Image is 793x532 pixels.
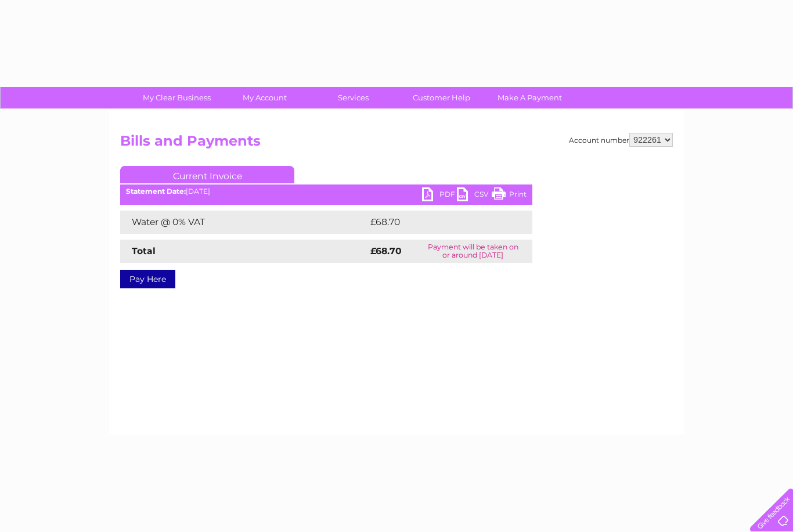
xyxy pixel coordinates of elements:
[120,187,532,196] div: [DATE]
[126,187,186,196] b: Statement Date:
[305,87,401,108] a: Services
[422,187,457,204] a: PDF
[492,187,527,204] a: Print
[120,270,175,288] a: Pay Here
[120,133,673,155] h2: Bills and Payments
[482,87,578,108] a: Make A Payment
[367,211,509,234] td: £68.70
[569,133,673,147] div: Account number
[132,245,156,256] strong: Total
[394,87,489,108] a: Customer Help
[457,187,492,204] a: CSV
[217,87,313,108] a: My Account
[129,87,225,108] a: My Clear Business
[120,211,367,234] td: Water @ 0% VAT
[413,240,532,263] td: Payment will be taken on or around [DATE]
[370,245,402,256] strong: £68.70
[120,166,294,183] a: Current Invoice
